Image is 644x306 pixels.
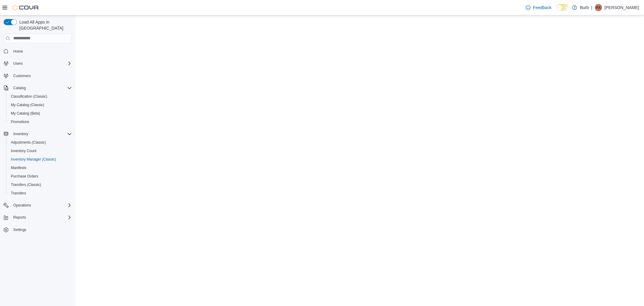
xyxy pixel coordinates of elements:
[11,174,38,179] span: Purchase Orders
[1,71,74,80] button: Customers
[8,139,48,146] a: Adjustments (Classic)
[8,164,29,171] a: Manifests
[8,147,39,155] a: Inventory Count
[11,84,28,92] button: Catalog
[6,92,74,101] button: Classification (Classic)
[6,164,74,172] button: Manifests
[8,139,72,146] span: Adjustments (Classic)
[17,19,72,31] span: Load All Apps in [GEOGRAPHIC_DATA]
[11,119,29,124] span: Promotions
[8,118,72,125] span: Promotions
[8,190,72,197] span: Transfers
[11,202,34,209] button: Operations
[11,191,26,196] span: Transfers
[11,72,33,80] a: Customers
[604,4,639,11] p: [PERSON_NAME]
[8,181,72,188] span: Transfers (Classic)
[8,118,32,125] a: Promotions
[11,130,30,138] button: Inventory
[13,227,26,232] span: Settings
[8,164,72,171] span: Manifests
[8,156,59,163] a: Inventory Manager (Classic)
[8,101,72,109] span: My Catalog (Classic)
[13,86,26,90] span: Catalog
[11,94,47,99] span: Classification (Classic)
[8,173,41,180] a: Purchase Orders
[591,4,592,11] p: |
[6,181,74,189] button: Transfers (Classic)
[11,214,28,221] button: Reports
[11,130,72,138] span: Inventory
[13,61,23,66] span: Users
[11,140,46,145] span: Adjustments (Classic)
[6,155,74,164] button: Inventory Manager (Classic)
[12,5,39,11] img: Cova
[11,165,26,170] span: Manifests
[6,109,74,118] button: My Catalog (Beta)
[596,4,601,11] span: AX
[6,147,74,155] button: Inventory Count
[1,201,74,210] button: Operations
[1,84,74,92] button: Catalog
[11,48,25,55] a: Home
[1,213,74,222] button: Reports
[8,101,47,109] a: My Catalog (Classic)
[11,182,41,187] span: Transfers (Classic)
[11,111,40,116] span: My Catalog (Beta)
[11,214,72,221] span: Reports
[533,5,551,11] span: Feedback
[11,60,25,67] button: Users
[13,203,31,208] span: Operations
[11,47,72,55] span: Home
[1,130,74,138] button: Inventory
[556,11,557,11] span: Dark Mode
[11,157,56,162] span: Inventory Manager (Classic)
[8,173,72,180] span: Purchase Orders
[1,225,74,234] button: Settings
[6,101,74,109] button: My Catalog (Classic)
[8,110,72,117] span: My Catalog (Beta)
[11,226,72,233] span: Settings
[11,103,44,107] span: My Catalog (Classic)
[595,4,602,11] div: Akira Xu
[8,110,43,117] a: My Catalog (Beta)
[6,138,74,147] button: Adjustments (Classic)
[8,190,28,197] a: Transfers
[8,156,72,163] span: Inventory Manager (Classic)
[11,226,29,233] a: Settings
[6,118,74,126] button: Promotions
[11,72,72,80] span: Customers
[556,4,569,11] input: Dark Mode
[8,93,50,100] a: Classification (Classic)
[1,59,74,68] button: Users
[13,73,31,78] span: Customers
[4,44,72,250] nav: Complex example
[6,189,74,197] button: Transfers
[13,215,26,220] span: Reports
[11,60,72,67] span: Users
[580,4,589,11] p: Burb
[8,93,72,100] span: Classification (Classic)
[13,132,28,136] span: Inventory
[11,202,72,209] span: Operations
[1,47,74,56] button: Home
[6,172,74,181] button: Purchase Orders
[8,147,72,155] span: Inventory Count
[8,181,43,188] a: Transfers (Classic)
[13,49,23,54] span: Home
[11,148,37,153] span: Inventory Count
[11,84,72,92] span: Catalog
[523,2,554,14] a: Feedback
